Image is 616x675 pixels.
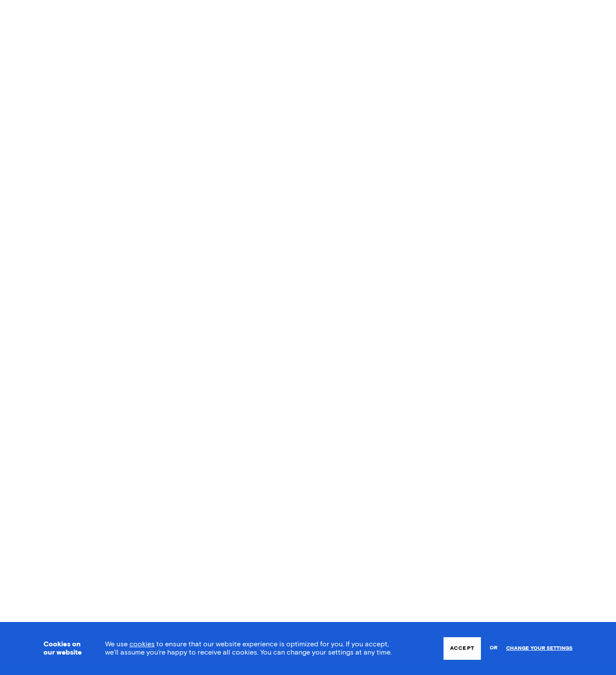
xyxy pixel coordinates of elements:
a: Login [521,10,555,24]
span: We use to ensure that our website experience is optimized for you. If you accept, we’ll assume yo... [105,641,392,656]
a: Change your settings [506,645,573,652]
span: or [490,641,497,656]
a: cookies [129,641,155,648]
button: Accept [444,637,481,660]
h3: Cookies on our website [43,640,83,657]
span: More [320,14,344,21]
a: Programs [270,14,302,21]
